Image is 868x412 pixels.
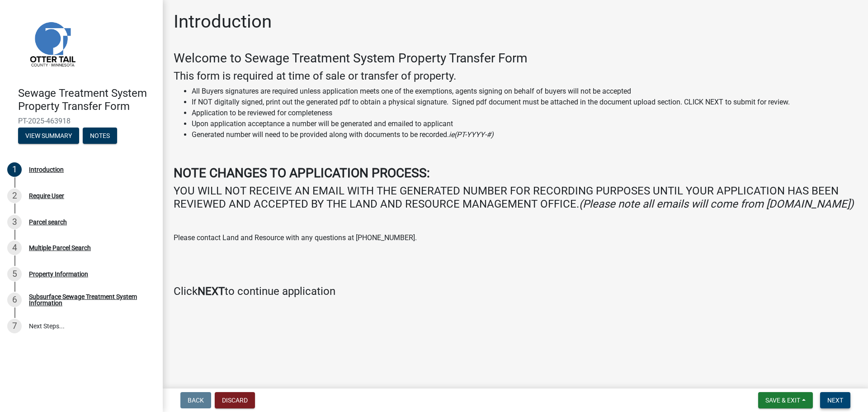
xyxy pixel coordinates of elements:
div: 7 [7,319,22,333]
h4: Sewage Treatment System Property Transfer Form [18,87,156,113]
button: Back [180,392,211,408]
i: (Please note all emails will come from [DOMAIN_NAME]) [579,198,854,210]
div: Multiple Parcel Search [29,245,91,251]
h4: YOU WILL NOT RECEIVE AN EMAIL WITH THE GENERATED NUMBER FOR RECORDING PURPOSES UNTIL YOUR APPLICA... [174,185,857,211]
div: 5 [7,267,22,281]
strong: NEXT [198,285,225,298]
p: Please contact Land and Resource with any questions at [PHONE_NUMBER]. [174,232,857,243]
h4: Click to continue application [174,285,857,298]
li: Application to be reviewed for completeness [192,108,857,118]
img: Otter Tail County, Minnesota [18,9,86,77]
wm-modal-confirm: Summary [18,133,79,140]
span: Save & Exit [765,397,800,404]
li: Generated number will need to be provided along with documents to be recorded. [192,129,857,140]
button: Save & Exit [758,392,813,408]
div: Introduction [29,166,64,173]
div: Subsurface Sewage Treatment System Information [29,294,148,306]
i: ie(PT-YYYY-#) [449,130,494,139]
h3: Welcome to Sewage Treatment System Property Transfer Form [174,51,857,66]
span: Next [827,397,843,404]
wm-modal-confirm: Notes [83,133,117,140]
h1: Introduction [174,11,272,33]
button: Discard [215,392,255,408]
div: 1 [7,162,22,177]
h4: This form is required at time of sale or transfer of property. [174,70,857,83]
div: 3 [7,215,22,229]
button: Next [820,392,850,408]
div: Parcel search [29,219,67,225]
li: All Buyers signatures are required unless application meets one of the exemptions, agents signing... [192,86,857,97]
div: Property Information [29,271,88,277]
button: Notes [83,128,117,144]
div: 4 [7,241,22,255]
span: PT-2025-463918 [18,117,145,125]
div: 6 [7,293,22,307]
li: Upon application acceptance a number will be generated and emailed to applicant [192,118,857,129]
button: View Summary [18,128,79,144]
li: If NOT digitally signed, print out the generated pdf to obtain a physical signature. Signed pdf d... [192,97,857,108]
span: Back [188,397,204,404]
strong: NOTE CHANGES TO APPLICATION PROCESS: [174,166,430,180]
div: Require User [29,193,64,199]
div: 2 [7,189,22,203]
